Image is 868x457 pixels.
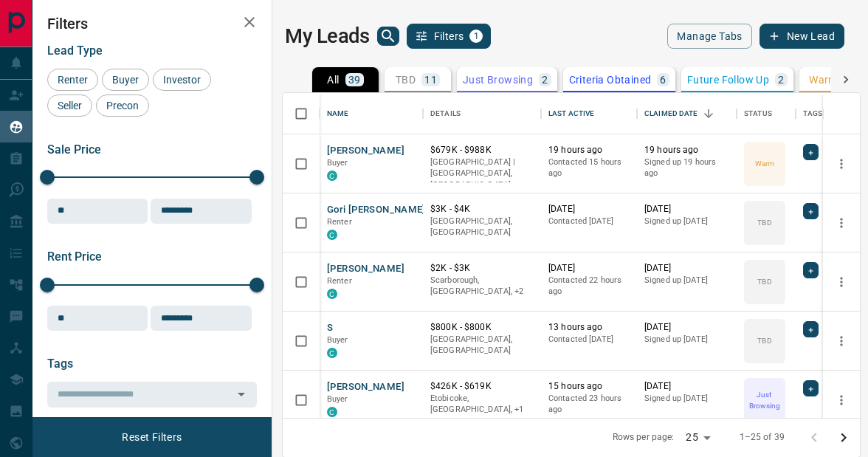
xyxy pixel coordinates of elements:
h2: Filters [47,15,257,32]
button: Reset Filters [112,425,191,450]
div: Precon [96,95,149,117]
div: condos.ca [327,407,337,417]
div: condos.ca [327,230,337,240]
span: Sale Price [47,142,101,157]
p: [GEOGRAPHIC_DATA], [GEOGRAPHIC_DATA] [430,216,534,238]
p: Contacted [DATE] [548,334,630,346]
button: [PERSON_NAME] [327,380,404,394]
p: 11 [424,75,437,85]
p: TBD [757,217,771,228]
p: [GEOGRAPHIC_DATA], [GEOGRAPHIC_DATA] [430,334,534,357]
button: [PERSON_NAME] [327,262,404,276]
div: Last Active [541,93,637,134]
button: New Lead [759,24,844,49]
div: Seller [47,95,92,117]
span: Rent Price [47,250,102,264]
div: Status [737,93,796,134]
span: + [808,322,813,337]
p: 39 [348,75,361,85]
p: 2 [778,75,784,85]
span: Renter [327,217,352,227]
div: Renter [47,69,98,91]
p: Toronto [430,393,534,416]
button: more [830,212,852,234]
p: Just Browsing [463,75,533,85]
div: + [803,321,819,337]
p: Contacted 22 hours ago [548,275,630,298]
p: [DATE] [644,262,729,275]
p: Future Follow Up [687,75,769,85]
p: Criteria Obtained [569,75,652,85]
p: [DATE] [548,203,630,216]
p: 6 [660,75,666,85]
p: Contacted [DATE] [548,216,630,227]
p: North York, Toronto [430,275,534,298]
p: Contacted 23 hours ago [548,393,630,416]
button: S [327,321,333,335]
div: Details [423,93,541,134]
p: Signed up [DATE] [644,393,729,405]
div: Status [744,93,772,134]
p: [DATE] [644,203,729,216]
span: Renter [327,276,352,286]
span: Precon [101,100,144,111]
button: Manage Tabs [667,24,751,49]
p: $3K - $4K [430,203,534,216]
p: 15 hours ago [548,380,630,393]
button: search button [377,27,399,46]
div: + [803,262,819,278]
button: Sort [698,103,719,124]
button: Gori [PERSON_NAME] [327,203,426,217]
div: Claimed Date [644,93,698,134]
span: Tags [47,357,73,371]
div: Last Active [548,93,594,134]
div: Buyer [102,69,149,91]
span: + [808,263,813,278]
p: 19 hours ago [644,144,729,157]
p: TBD [396,75,416,85]
p: 1–25 of 39 [740,431,785,444]
h1: My Leads [285,24,370,48]
div: Tags [803,93,823,134]
p: TBD [757,335,771,346]
span: + [808,145,813,159]
p: All [327,75,339,85]
p: $2K - $3K [430,262,534,275]
p: $800K - $800K [430,321,534,334]
span: 1 [471,31,481,41]
p: 19 hours ago [548,144,630,157]
button: Open [231,384,252,405]
span: Buyer [107,74,144,86]
span: Buyer [327,394,348,404]
span: Buyer [327,158,348,168]
div: Investor [153,69,211,91]
div: condos.ca [327,171,337,181]
span: Investor [158,74,206,86]
div: condos.ca [327,289,337,299]
p: 13 hours ago [548,321,630,334]
p: [DATE] [644,380,729,393]
div: Name [327,93,349,134]
p: $679K - $988K [430,144,534,157]
div: + [803,203,819,219]
span: + [808,204,813,219]
button: more [830,389,852,411]
div: Claimed Date [637,93,737,134]
p: [DATE] [548,262,630,275]
div: condos.ca [327,348,337,358]
p: 2 [542,75,548,85]
button: more [830,330,852,352]
button: Filters1 [407,24,492,49]
button: Go to next page [829,423,858,453]
p: Rows per page: [613,431,675,444]
button: more [830,153,852,175]
p: Warm [809,75,838,85]
span: Buyer [327,335,348,345]
button: more [830,271,852,293]
span: + [808,381,813,396]
div: Name [320,93,423,134]
p: $426K - $619K [430,380,534,393]
div: Details [430,93,461,134]
p: Signed up [DATE] [644,216,729,227]
span: Lead Type [47,44,103,58]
